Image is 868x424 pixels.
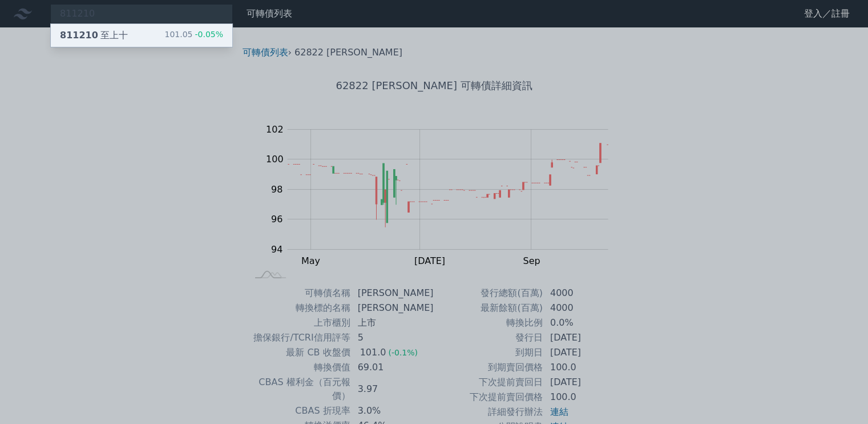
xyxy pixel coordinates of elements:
[811,369,868,424] iframe: Chat Widget
[60,30,98,41] span: 811210
[60,29,128,42] div: 至上十
[192,30,223,39] span: -0.05%
[811,369,868,424] div: 聊天小工具
[164,29,223,42] div: 101.05
[51,24,232,47] a: 811210至上十 101.05-0.05%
